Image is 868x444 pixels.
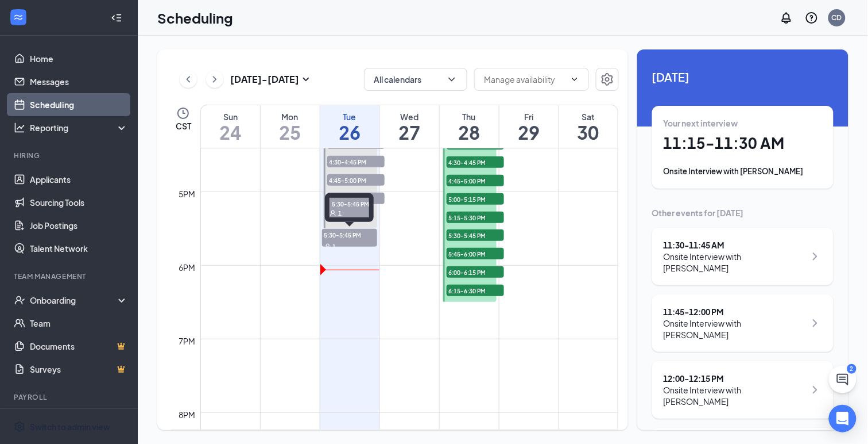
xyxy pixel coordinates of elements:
[230,73,299,86] h3: [DATE] - [DATE]
[664,117,822,129] div: Your next interview
[652,207,834,219] div: Other events for [DATE]
[380,123,439,142] h1: 27
[261,105,320,148] a: August 25, 2025
[14,294,25,306] svg: UserCheck
[13,12,24,23] svg: WorkstreamLogo
[30,237,128,260] a: Talent Network
[261,111,320,123] div: Mon
[299,72,313,86] svg: SmallChevronDown
[829,366,857,393] button: ChatActive
[440,111,499,123] div: Thu
[324,243,331,250] svg: User
[664,239,805,251] div: 11:30 - 11:45 AM
[327,174,385,186] span: 4:45-5:00 PM
[447,175,504,186] span: 4:45-5:00 PM
[30,358,128,381] a: SurveysCrown
[380,111,439,123] div: Wed
[14,151,126,160] div: Hiring
[447,266,504,278] span: 6:00-6:15 PM
[447,193,504,205] span: 5:00-5:15 PM
[14,271,126,281] div: Team Management
[808,383,822,397] svg: ChevronRight
[320,111,379,123] div: Tue
[836,373,850,386] svg: ChatActive
[30,47,128,70] a: Home
[322,229,377,240] span: 5:30-5:45 PM
[447,229,504,241] span: 5:30-5:45 PM
[30,93,128,116] a: Scheduling
[330,210,336,217] svg: User
[261,123,320,142] h1: 25
[664,373,805,384] div: 12:00 - 12:15 PM
[664,317,805,340] div: Onsite Interview with [PERSON_NAME]
[176,106,190,120] svg: Clock
[380,105,439,148] a: August 27, 2025
[664,251,805,274] div: Onsite Interview with [PERSON_NAME]
[30,191,128,214] a: Sourcing Tools
[570,75,579,84] svg: ChevronDown
[447,212,504,223] span: 5:15-5:30 PM
[177,261,198,274] div: 6pm
[30,168,128,191] a: Applicants
[499,123,559,142] h1: 29
[320,123,379,142] h1: 26
[111,12,122,24] svg: Collapse
[446,74,458,85] svg: ChevronDown
[847,364,857,374] div: 2
[201,123,260,142] h1: 24
[780,11,793,25] svg: Notifications
[333,243,336,251] span: 1
[201,111,260,123] div: Sun
[664,133,822,153] h1: 11:15 - 11:30 AM
[30,335,128,358] a: DocumentsCrown
[447,285,504,296] span: 6:15-6:30 PM
[30,421,110,432] div: Switch to admin view
[177,408,198,421] div: 8pm
[829,405,857,432] div: Open Intercom Messenger
[157,8,233,28] h1: Scheduling
[330,198,369,209] span: 5:30-5:45 PM
[30,122,129,133] div: Reporting
[338,209,342,217] span: 1
[176,120,191,132] span: CST
[320,105,379,148] a: August 26, 2025
[499,105,559,148] a: August 29, 2025
[600,72,614,86] svg: Settings
[808,316,822,330] svg: ChevronRight
[664,306,805,317] div: 11:45 - 12:00 PM
[183,72,194,86] svg: ChevronLeft
[327,156,385,167] span: 4:30-4:45 PM
[559,105,618,148] a: August 30, 2025
[652,68,834,86] span: [DATE]
[664,384,805,407] div: Onsite Interview with [PERSON_NAME]
[499,111,559,123] div: Fri
[440,105,499,148] a: August 28, 2025
[177,187,198,200] div: 5pm
[177,335,198,347] div: 7pm
[808,250,822,263] svg: ChevronRight
[447,248,504,259] span: 5:45-6:00 PM
[596,68,619,91] button: Settings
[484,73,565,86] input: Manage availability
[14,122,25,133] svg: Analysis
[180,71,197,88] button: ChevronLeft
[440,123,499,142] h1: 28
[30,70,128,93] a: Messages
[805,11,819,25] svg: QuestionInfo
[447,156,504,168] span: 4:30-4:45 PM
[832,13,842,22] div: CD
[14,392,126,402] div: Payroll
[201,105,260,148] a: August 24, 2025
[209,72,220,86] svg: ChevronRight
[364,68,467,91] button: All calendarsChevronDown
[14,421,25,432] svg: Settings
[559,111,618,123] div: Sat
[30,294,118,306] div: Onboarding
[206,71,223,88] button: ChevronRight
[30,214,128,237] a: Job Postings
[559,123,618,142] h1: 30
[664,166,822,177] div: Onsite Interview with [PERSON_NAME]
[30,312,128,335] a: Team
